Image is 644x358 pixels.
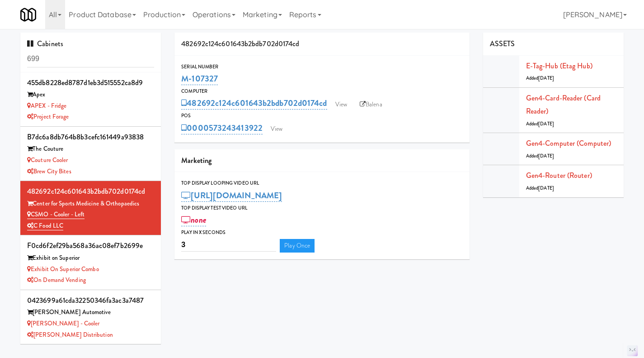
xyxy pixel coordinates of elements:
li: b7dc6a8db764b8b3cefc161449a93838The Couture Couture CoolerBrew City Bites [20,127,161,181]
a: [PERSON_NAME] - Cooler [27,319,99,328]
div: f0cd6f2ef29ba568a36ac08ef7b2699e [27,239,154,253]
span: [DATE] [538,185,554,191]
li: 455db8228ed8787d1eb3d515552ca8d9Apex APEX - FridgeProject Forage [20,72,161,127]
a: Brew City Bites [27,167,71,176]
a: 482692c124c601643b2bdb702d0174cd [181,97,327,110]
div: Play in X seconds [181,228,463,237]
div: Exhibit on Superior [27,253,154,264]
span: [DATE] [538,120,554,127]
a: Gen4-computer (Computer) [526,138,611,148]
span: [DATE] [538,75,554,81]
a: C Food LLC [27,221,63,230]
input: Search cabinets [27,51,154,67]
li: 482692c124c601643b2bdb702d0174cdCenter for Sports Medicine & Orthopaedics CSMO - Cooler - LeftC F... [20,181,161,235]
span: Added [526,153,554,159]
div: [PERSON_NAME] Automotive [27,307,154,318]
a: View [266,122,287,136]
a: Gen4-router (Router) [526,170,592,181]
a: [PERSON_NAME] Distribution [27,330,113,339]
span: Added [526,75,554,81]
a: Gen4-card-reader (Card Reader) [526,93,601,117]
div: Top Display Looping Video Url [181,179,463,188]
a: none [181,214,206,226]
a: Play Once [280,239,315,253]
a: Project Forage [27,112,69,121]
div: 455db8228ed8787d1eb3d515552ca8d9 [27,76,154,90]
span: Added [526,185,554,191]
a: APEX - Fridge [27,101,66,110]
li: f0cd6f2ef29ba568a36ac08ef7b2699eExhibit on Superior Exhibit on Superior ComboOn Demand Vending [20,235,161,290]
span: Cabinets [27,38,63,49]
a: [URL][DOMAIN_NAME] [181,189,282,202]
div: Computer [181,87,463,96]
a: Couture Cooler [27,156,68,164]
a: On Demand Vending [27,276,86,284]
div: 482692c124c601643b2bdb702d0174cd [27,185,154,198]
a: E-tag-hub (Etag Hub) [526,61,592,71]
div: b7dc6a8db764b8b3cefc161449a93838 [27,130,154,144]
img: Micromart [20,7,36,23]
div: Apex [27,89,154,100]
div: Center for Sports Medicine & Orthopaedics [27,198,154,210]
a: M-107327 [181,72,218,85]
div: POS [181,111,463,120]
div: The Couture [27,143,154,155]
a: View [331,98,352,111]
span: Marketing [181,155,212,166]
a: CSMO - Cooler - Left [27,210,85,219]
a: Exhibit on Superior Combo [27,265,99,273]
a: Balena [355,98,387,111]
span: ASSETS [490,38,515,49]
div: 0423699a61cda32250346fa3ac3a7487 [27,294,154,307]
a: 0000573243413922 [181,122,263,134]
li: 0423699a61cda32250346fa3ac3a7487[PERSON_NAME] Automotive [PERSON_NAME] - Cooler[PERSON_NAME] Dist... [20,290,161,344]
span: Added [526,120,554,127]
div: 482692c124c601643b2bdb702d0174cd [174,33,470,56]
span: [DATE] [538,153,554,159]
div: Top Display Test Video Url [181,204,463,213]
div: Serial Number [181,62,463,72]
